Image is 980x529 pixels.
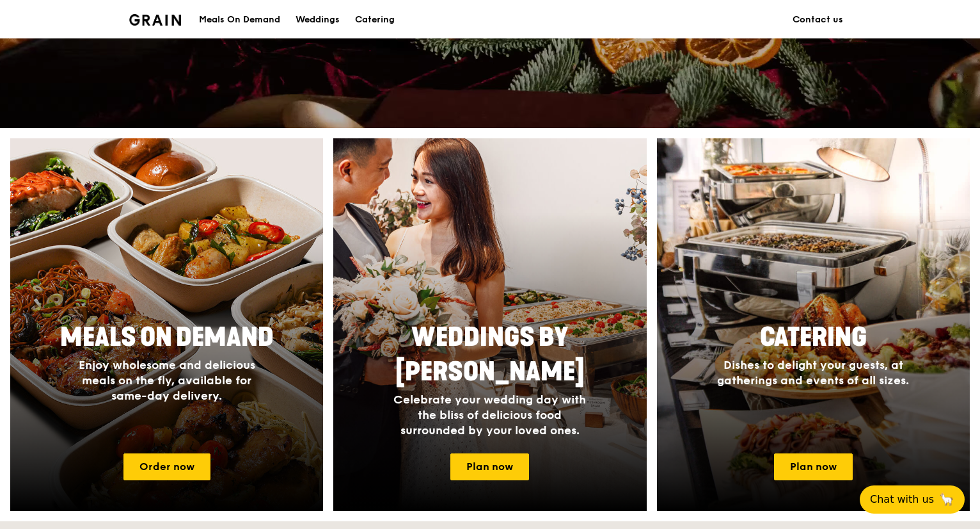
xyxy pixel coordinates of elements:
a: Plan now [774,453,853,480]
img: catering-card.e1cfaf3e.jpg [657,138,970,511]
img: meals-on-demand-card.d2b6f6db.png [10,138,323,511]
a: Order now [123,453,210,480]
img: Grain [129,14,181,26]
span: Dishes to delight your guests, at gatherings and events of all sizes. [717,358,909,387]
a: Meals On DemandEnjoy wholesome and delicious meals on the fly, available for same-day delivery.Or... [10,138,323,511]
span: Celebrate your wedding day with the bliss of delicious food surrounded by your loved ones. [393,393,586,437]
span: Enjoy wholesome and delicious meals on the fly, available for same-day delivery. [79,358,255,403]
span: Weddings by [PERSON_NAME] [395,322,585,387]
a: Contact us [785,1,851,39]
span: Chat with us [870,492,934,507]
button: Chat with us🦙 [860,485,965,514]
img: weddings-card.4f3003b8.jpg [333,138,646,511]
a: Catering [347,1,402,39]
a: Plan now [450,453,529,480]
span: Meals On Demand [60,322,274,353]
div: Meals On Demand [199,1,280,39]
div: Weddings [296,1,340,39]
a: Weddings by [PERSON_NAME]Celebrate your wedding day with the bliss of delicious food surrounded b... [333,138,646,511]
span: Catering [760,322,867,353]
span: 🦙 [939,492,954,507]
a: CateringDishes to delight your guests, at gatherings and events of all sizes.Plan now [657,138,970,511]
a: Weddings [288,1,347,39]
div: Catering [355,1,395,39]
